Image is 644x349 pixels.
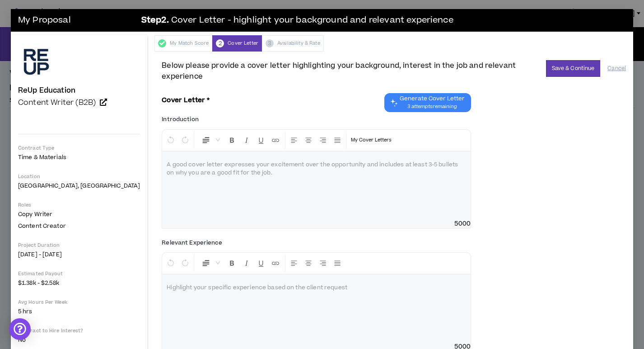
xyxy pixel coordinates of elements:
p: 5 hrs [18,307,140,316]
button: Format Italics [240,255,253,272]
p: Project Duration [18,242,140,249]
span: Cover Letter - highlight your background and relevant experience [171,14,453,27]
p: [DATE] - [DATE] [18,250,140,259]
label: Introduction [162,112,198,127]
span: 5000 [454,219,471,228]
h3: Cover Letter * [162,97,210,104]
h4: ReUp Education [18,86,75,94]
p: My Cover Letters [351,136,392,145]
button: Format Underline [254,132,268,149]
p: $1.38k - $2.58k [18,279,140,287]
b: Step 2 . [141,14,169,27]
button: Center Align [302,255,315,272]
button: Justify Align [331,255,344,272]
button: Format Bold [225,255,239,272]
span: 3 attempts remaining [400,103,465,110]
button: Cancel [607,61,626,76]
button: Template [348,132,394,149]
p: No [18,336,140,344]
button: Format Underline [254,255,268,272]
p: Contract to Hire Interest? [18,327,140,334]
span: Below please provide a cover letter highlighting your background, interest in the job and relevan... [162,60,540,82]
button: Redo [178,255,192,272]
h3: My Proposal [18,11,135,29]
p: Contract Type [18,145,140,151]
label: Relevant Experience [162,236,222,250]
button: Left Align [287,132,301,149]
p: Avg Hours Per Week [18,299,140,306]
span: Content Writer (B2B) [18,97,96,108]
span: Generate Cover Letter [400,95,465,102]
button: Redo [178,132,192,149]
p: Estimated Payout [18,270,140,277]
button: Right Align [316,132,330,149]
div: Open Intercom Messenger [9,318,31,340]
p: [GEOGRAPHIC_DATA], [GEOGRAPHIC_DATA] [18,182,140,190]
a: Content Writer (B2B) [18,98,140,107]
button: Chat GPT Cover Letter [384,93,471,112]
button: Format Bold [225,132,239,149]
button: Center Align [302,132,315,149]
p: Roles [18,202,140,208]
button: Left Align [287,255,301,272]
div: My Match Score [154,35,212,52]
span: Copy Writer [18,210,52,218]
button: Undo [164,132,177,149]
button: Insert Link [269,132,282,149]
button: Format Italics [240,132,253,149]
button: Insert Link [269,255,282,272]
button: Undo [164,255,177,272]
span: Content Creator [18,222,66,230]
button: Save & Continue [546,60,601,77]
p: Time & Materials [18,153,140,161]
button: Justify Align [331,132,344,149]
p: Location [18,173,140,180]
button: Right Align [316,255,330,272]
